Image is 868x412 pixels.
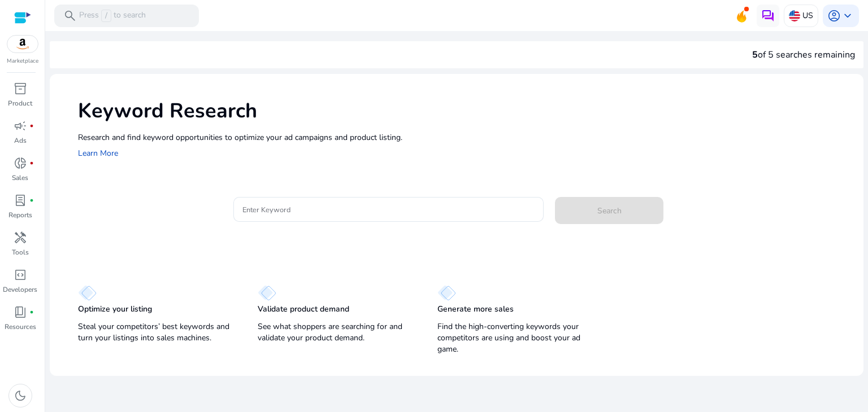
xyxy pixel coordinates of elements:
p: Product [8,98,32,108]
p: See what shoppers are searching for and validate your product demand. [258,321,415,344]
span: fiber_manual_record [29,124,34,128]
p: Validate product demand [258,304,349,315]
p: Sales [12,173,28,183]
span: keyboard_arrow_down [841,9,854,23]
p: Press to search [79,10,146,22]
p: Developers [3,284,37,295]
p: Find the high-converting keywords your competitors are using and boost your ad game. [437,321,594,355]
p: Reports [8,210,32,220]
span: campaign [14,119,27,133]
h1: Keyword Research [78,99,852,123]
span: inventory_2 [14,82,27,95]
p: Marketplace [7,57,38,65]
p: Optimize your listing [78,304,152,315]
span: fiber_manual_record [29,310,34,314]
img: us.svg [789,10,800,21]
span: dark_mode [14,389,27,402]
span: book_4 [14,305,27,319]
img: diamond.svg [437,285,456,301]
span: search [63,9,77,23]
img: diamond.svg [78,285,97,301]
p: Research and find keyword opportunities to optimize your ad campaigns and product listing. [78,132,852,143]
span: handyman [14,231,27,244]
span: / [101,10,111,22]
span: 5 [752,49,758,61]
span: lab_profile [14,194,27,207]
a: Learn More [78,148,118,159]
span: account_circle [827,9,841,23]
span: fiber_manual_record [29,161,34,165]
p: Steal your competitors’ best keywords and turn your listings into sales machines. [78,321,235,344]
img: diamond.svg [258,285,276,301]
p: Ads [14,135,27,146]
span: code_blocks [14,268,27,282]
span: fiber_manual_record [29,198,34,203]
span: donut_small [14,156,27,170]
img: amazon.svg [7,36,38,52]
p: Tools [12,247,29,257]
p: US [802,6,813,25]
p: Generate more sales [437,304,514,315]
p: Resources [5,322,36,332]
div: of 5 searches remaining [752,48,855,62]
